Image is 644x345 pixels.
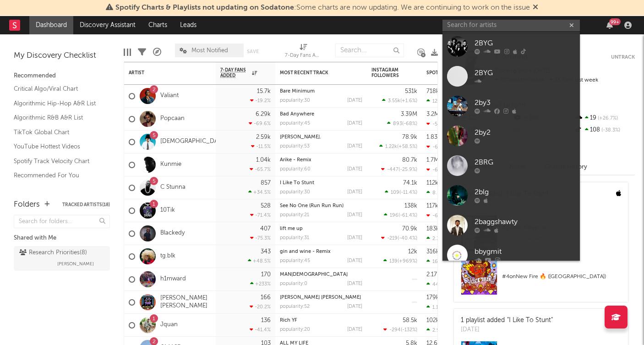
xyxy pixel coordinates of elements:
span: +1.6 % [402,99,416,104]
div: Rich YF [280,318,362,323]
div: Most Recent Track [280,70,349,76]
a: Discovery Assistant [73,16,142,34]
div: 99 + [609,18,621,25]
a: [PERSON_NAME] [PERSON_NAME] [280,295,361,300]
div: 7-Day Fans Added (7-Day Fans Added) [285,39,322,66]
div: +34.5 % [248,189,271,195]
div: Edit Columns [124,39,131,66]
div: 528 [261,203,271,209]
div: popularity: 21 [280,213,309,218]
span: 109 [391,190,399,195]
div: # 4 on New Fire 🔥 ([GEOGRAPHIC_DATA]) [502,271,621,282]
div: Evelyn Evelyn [280,295,362,300]
span: 3.55k [388,99,400,104]
div: 2.17k [426,272,440,278]
div: I Like To Stunt [280,181,362,186]
div: Bare Minimum [280,89,362,94]
span: -11.4 % [401,190,416,195]
a: Bare Minimum [280,89,315,94]
span: -447 [387,167,398,172]
a: "I Like To Stunt" [507,317,553,323]
div: 343 [261,249,271,255]
div: ( ) [385,189,417,195]
div: Recommended [14,71,110,82]
div: 12k [408,249,417,255]
span: 196 [390,213,398,218]
a: I Like To Stunt [280,181,314,186]
div: 316k [426,249,439,255]
span: -40.4 % [399,236,416,241]
div: -66.3k [426,167,448,173]
div: 179k [426,295,439,301]
div: 7-Day Fans Added (7-Day Fans Added) [285,50,322,61]
div: 2baggshawty [475,217,575,228]
a: Arike - Remix [280,158,311,163]
a: Recommended For You [14,170,101,181]
div: 74.1k [403,180,417,186]
a: TikTok Global Chart [14,127,101,137]
div: 3.2M [426,111,439,117]
a: bbygmit [442,240,580,270]
div: [DATE] [347,235,362,241]
div: 2by2 [475,127,575,138]
div: 170 [261,272,271,278]
div: Artist [129,70,197,76]
div: [DATE] [347,167,362,172]
div: 166 [261,295,271,301]
a: 2BYG [442,61,580,91]
div: [DATE] [347,213,362,218]
a: Bad Anywhere [280,112,314,117]
div: 102k [426,318,439,323]
a: Popcaan [160,115,185,123]
div: -69.6 % [249,120,271,126]
div: -65.7 % [250,166,271,172]
div: 2by3 [475,98,575,109]
div: 1 playlist added [461,316,553,325]
div: 3.39M [401,111,417,117]
div: 718k [426,88,439,94]
div: +233 % [250,281,271,287]
div: MAN3 [280,272,362,277]
div: popularity: 30 [280,98,310,103]
span: +969 % [399,259,416,264]
div: bbygmit [475,246,575,257]
a: #4onNew Fire 🔥 ([GEOGRAPHIC_DATA]) [454,258,628,302]
div: 80.7k [402,157,417,163]
div: 15.7k [257,88,271,94]
a: 2by3 [442,91,580,121]
div: ( ) [382,98,417,104]
div: lift me up [280,226,362,231]
div: 2.95k [426,327,445,333]
div: -20.2 % [250,304,271,310]
div: 446 [426,281,442,287]
a: See No One (Run Run Run) [280,203,344,208]
span: -61.4 % [400,213,416,218]
div: popularity: 45 [280,121,310,126]
div: ANNIE. [280,135,362,140]
div: ( ) [379,143,417,149]
div: 857 [261,180,271,186]
div: 407 [260,226,271,232]
a: Valiant [160,92,179,100]
div: 2.59k [256,134,271,140]
div: [DATE] [347,304,362,309]
div: See No One (Run Run Run) [280,203,362,208]
span: -219 [387,236,398,241]
a: 2BRG [442,151,580,181]
div: 2BYG [475,38,575,49]
div: 2BRG [475,157,575,168]
div: popularity: 30 [280,190,310,195]
div: 108 [574,124,635,136]
div: 8.54k [426,190,446,196]
div: My Discovery Checklist [14,50,110,61]
div: 58.5k [403,318,417,323]
a: Algorithmic Hip-Hop A&R List [14,99,101,109]
div: 16.9k [426,258,445,264]
div: 112k [426,180,438,186]
span: : Some charts are now updating. We are continuing to work on the issue [115,4,530,11]
div: 1.83M [426,134,442,140]
a: tg.blk [160,252,175,260]
div: 183k [426,226,439,232]
span: Most Notified [191,48,228,54]
div: -41.4 % [250,327,271,333]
